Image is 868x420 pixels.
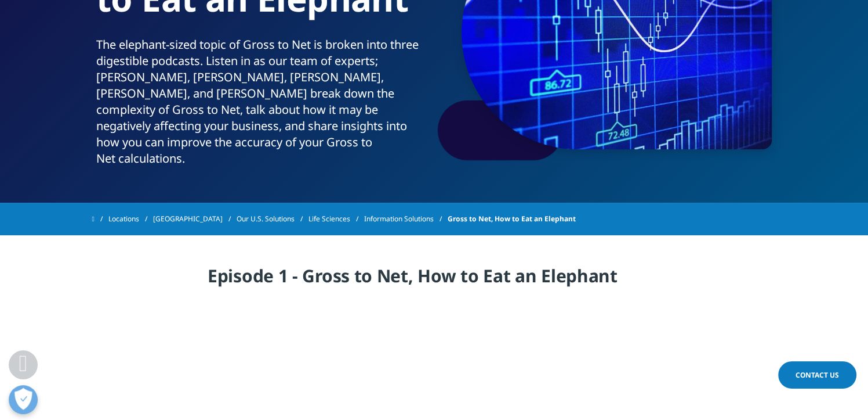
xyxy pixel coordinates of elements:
a: Information Solutions [364,209,448,229]
a: [GEOGRAPHIC_DATA] [153,209,237,229]
a: Locations [108,209,153,229]
span: Gross to Net, How to Eat an Elephant [448,209,576,229]
iframe: The IQVIA Podcast, Episode 1 - Gross to Net, How to Eat an Elephant [208,296,660,412]
a: Life Sciences [308,209,364,229]
button: Open Preferences [9,385,38,414]
p: The elephant-sized topic of Gross to Net is broken into three digestible podcasts. Listen in as o... [96,37,430,174]
a: Contact Us [778,361,856,389]
span: Contact Us [796,370,839,380]
h4: Episode 1 - Gross to Net, How to Eat an Elephant [208,264,660,296]
a: Our U.S. Solutions [237,209,308,229]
